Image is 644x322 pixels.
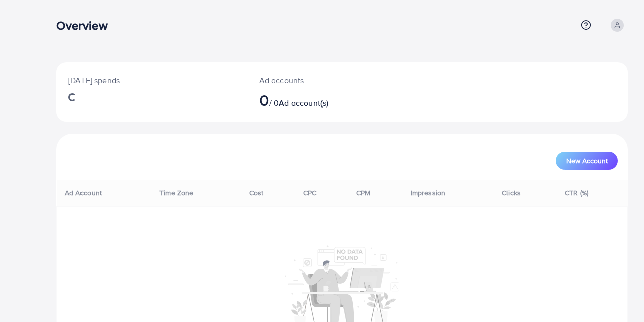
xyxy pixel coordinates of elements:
h3: Overview [56,18,115,33]
p: [DATE] spends [68,74,235,86]
span: 0 [259,88,269,112]
button: New Account [556,152,618,170]
p: Ad accounts [259,74,378,86]
h2: / 0 [259,90,378,110]
span: New Account [566,157,608,164]
span: Ad account(s) [279,97,328,109]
